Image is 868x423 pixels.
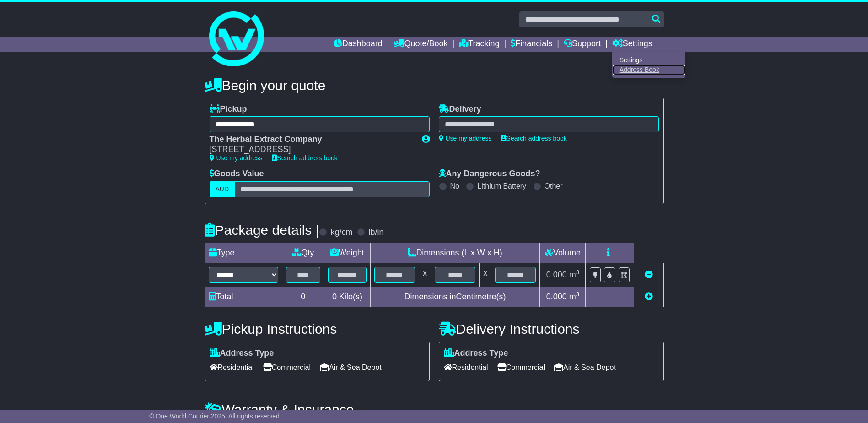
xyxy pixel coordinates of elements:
[210,145,413,155] div: [STREET_ADDRESS]
[205,222,319,238] h4: Package details |
[444,360,488,374] span: Residential
[511,37,552,52] a: Financials
[210,104,247,114] label: Pickup
[569,270,580,279] span: m
[149,412,281,420] span: © One World Courier 2025. All rights reserved.
[263,360,311,374] span: Commercial
[210,154,263,162] a: Use my address
[394,37,447,52] a: Quote/Book
[439,104,481,114] label: Delivery
[370,243,540,263] td: Dimensions (L x W x H)
[497,360,545,374] span: Commercial
[546,270,567,279] span: 0.000
[480,263,491,287] td: x
[419,263,431,287] td: x
[545,182,563,190] label: Other
[645,270,653,279] a: Remove this item
[459,37,499,52] a: Tracking
[439,135,492,142] a: Use my address
[450,182,459,190] label: No
[569,292,580,301] span: m
[546,292,567,301] span: 0.000
[332,292,337,301] span: 0
[324,243,371,263] td: Weight
[645,292,653,301] a: Add new item
[282,243,324,263] td: Qty
[576,291,580,298] sup: 3
[324,287,371,307] td: Kilo(s)
[613,55,685,65] a: Settings
[554,360,616,374] span: Air & Sea Depot
[612,52,685,78] div: Quote/Book
[370,287,540,307] td: Dimensions in Centimetre(s)
[540,243,586,263] td: Volume
[210,135,413,145] div: The Herbal Extract Company
[330,228,352,238] label: kg/cm
[210,360,254,374] span: Residential
[564,37,601,52] a: Support
[439,169,540,179] label: Any Dangerous Goods?
[205,78,664,93] h4: Begin your quote
[205,243,282,263] td: Type
[368,228,383,238] label: lb/in
[205,402,664,417] h4: Warranty & Insurance
[272,154,338,162] a: Search address book
[612,37,652,52] a: Settings
[439,321,664,336] h4: Delivery Instructions
[205,287,282,307] td: Total
[320,360,382,374] span: Air & Sea Depot
[205,321,430,336] h4: Pickup Instructions
[210,181,235,197] label: AUD
[444,348,508,358] label: Address Type
[501,135,567,142] a: Search address book
[477,182,526,190] label: Lithium Battery
[210,169,264,179] label: Goods Value
[210,348,274,358] label: Address Type
[334,37,383,52] a: Dashboard
[576,269,580,276] sup: 3
[613,65,685,75] a: Address Book
[282,287,324,307] td: 0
